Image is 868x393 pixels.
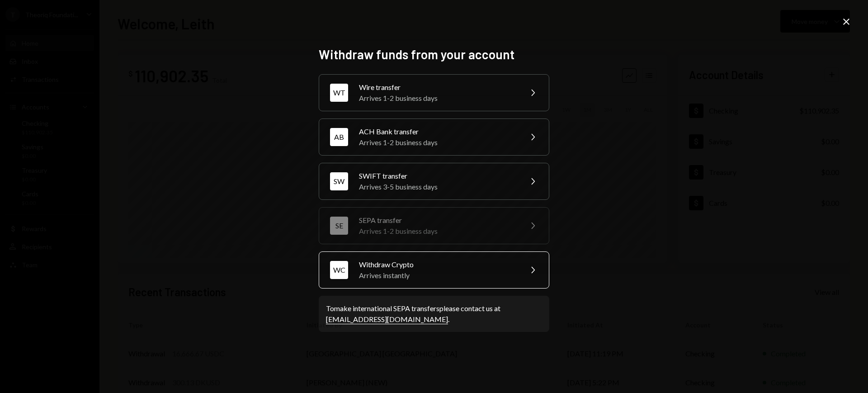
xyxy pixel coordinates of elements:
h2: Withdraw funds from your account [319,46,549,63]
button: WCWithdraw CryptoArrives instantly [319,251,549,289]
div: To make international SEPA transfers please contact us at . [326,303,542,325]
button: WTWire transferArrives 1-2 business days [319,74,549,111]
button: SWSWIFT transferArrives 3-5 business days [319,163,549,200]
div: AB [330,128,348,146]
div: SE [330,217,348,235]
div: WT [330,84,348,102]
div: SW [330,172,348,190]
div: Wire transfer [359,82,516,93]
div: Withdraw Crypto [359,259,516,270]
div: Arrives 1-2 business days [359,93,516,104]
div: Arrives 1-2 business days [359,137,516,148]
div: SEPA transfer [359,215,516,226]
div: Arrives instantly [359,270,516,281]
a: [EMAIL_ADDRESS][DOMAIN_NAME] [326,315,448,324]
button: SESEPA transferArrives 1-2 business days [319,207,549,244]
div: WC [330,261,348,279]
button: ABACH Bank transferArrives 1-2 business days [319,118,549,156]
div: ACH Bank transfer [359,126,516,137]
div: Arrives 3-5 business days [359,181,516,192]
div: SWIFT transfer [359,170,516,181]
div: Arrives 1-2 business days [359,226,516,237]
